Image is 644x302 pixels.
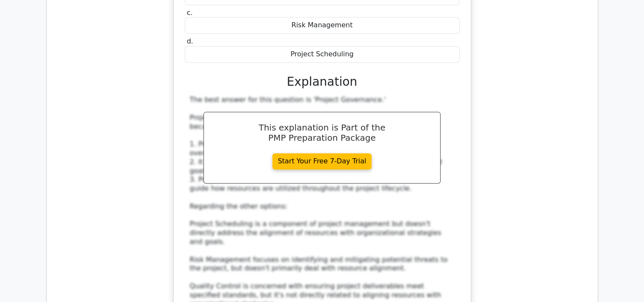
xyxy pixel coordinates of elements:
div: Project Scheduling [185,46,460,63]
span: c. [187,9,193,17]
h3: Explanation [190,75,455,89]
a: Start Your Free 7-Day Trial [272,153,372,169]
div: Risk Management [185,17,460,34]
span: d. [187,37,193,45]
